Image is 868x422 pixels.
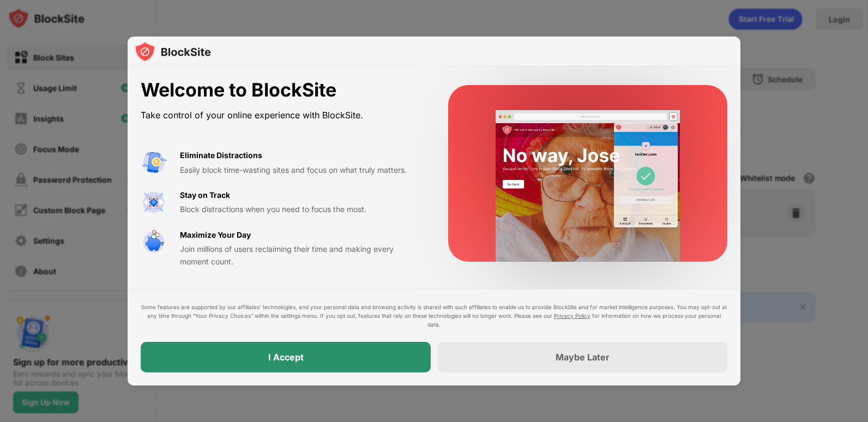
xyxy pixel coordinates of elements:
div: Stay on Track [180,189,230,201]
img: value-safe-time.svg [141,229,167,255]
div: I Accept [268,352,304,363]
a: Privacy Policy [554,312,590,319]
div: Maximize Your Day [180,229,251,241]
div: Eliminate Distractions [180,149,262,161]
img: value-avoid-distractions.svg [141,149,167,176]
img: logo-blocksite.svg [134,41,211,63]
img: value-focus.svg [141,189,167,215]
div: Welcome to BlockSite [141,79,422,101]
div: Join millions of users reclaiming their time and making every moment count. [180,243,422,268]
div: Easily block time-wasting sites and focus on what truly matters. [180,164,422,176]
div: Maybe Later [556,352,610,363]
div: Block distractions when you need to focus the most. [180,203,422,215]
iframe: Sign in with Google Dialog [644,11,857,138]
div: Some features are supported by our affiliates’ technologies, and your personal data and browsing ... [141,303,727,329]
div: Take control of your online experience with BlockSite. [141,107,422,123]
